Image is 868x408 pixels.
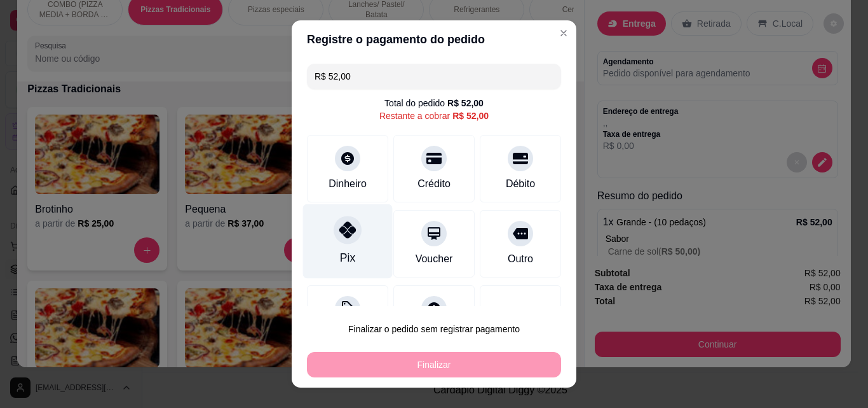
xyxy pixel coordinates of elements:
div: Crédito [417,176,451,192]
button: Close [553,23,574,43]
div: Total do pedido [384,97,484,109]
div: Restante a cobrar [379,109,489,122]
div: Dinheiro [329,176,367,192]
div: Voucher [416,251,453,267]
input: Ex.: hambúrguer de cordeiro [315,64,553,89]
button: Finalizar o pedido sem registrar pagamento [307,316,561,342]
div: Pix [340,250,355,266]
div: Débito [506,176,535,192]
div: Outro [508,251,533,267]
div: R$ 52,00 [452,109,489,122]
header: Registre o pagamento do pedido [292,20,576,59]
div: R$ 52,00 [447,97,484,109]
